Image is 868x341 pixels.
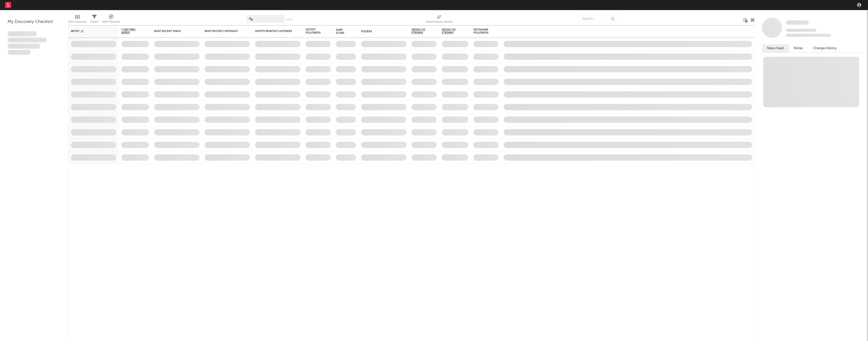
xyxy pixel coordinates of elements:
[205,30,242,33] div: Most Recent Copyright
[8,31,37,36] span: Lorem ipsum dolor
[286,18,293,21] button: Save
[90,19,98,25] div: Filters
[68,13,87,27] div: Edit Columns
[71,30,109,33] div: Artist
[762,44,789,52] button: News Feed
[8,38,47,43] span: Integer aliquet in purus et
[412,28,429,34] span: Weekly US Streams
[808,44,842,52] button: Change History
[786,34,831,37] span: 0 fans last week
[8,44,40,49] span: Praesent ac interdum
[786,29,816,32] span: Tracking Since: [DATE]
[90,13,98,27] div: Filters
[361,30,399,33] div: Folders
[579,15,617,23] input: Search...
[8,50,31,55] span: Aliquam viverra
[306,28,323,34] div: Spotify Followers
[426,19,452,25] div: Notifications (Artist)
[442,28,461,34] span: Weekly UK Streams
[68,19,87,25] div: Edit Columns
[786,20,809,25] a: Some Artist
[8,19,61,25] div: My Discovery Checklist
[426,13,452,27] div: Notifications (Artist)
[102,19,120,25] div: A&R Pipeline
[121,28,142,34] span: 7-Day Fans Added
[336,29,348,35] div: Jump Score
[786,20,809,25] span: Some Artist
[473,28,491,34] div: Instagram Followers
[255,30,293,33] div: Spotify Monthly Listeners
[154,30,192,33] div: Most Recent Track
[789,44,808,52] button: Notes
[102,13,120,27] div: A&R Pipeline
